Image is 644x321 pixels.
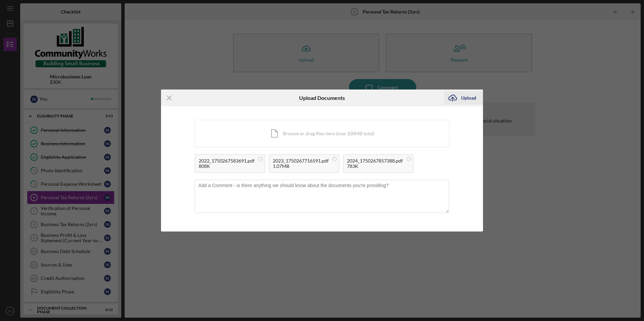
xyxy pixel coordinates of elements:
h6: Upload Documents [299,95,345,101]
div: 2023_1750267716591.pdf [273,158,329,164]
button: Upload [444,91,483,105]
div: 2022_1750267583691.pdf [199,158,255,164]
div: 2024_1750267857388.pdf [347,158,403,164]
div: 808K [199,164,255,169]
div: 1.07MB [273,164,329,169]
div: Upload [461,91,476,105]
div: 783K [347,164,403,169]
